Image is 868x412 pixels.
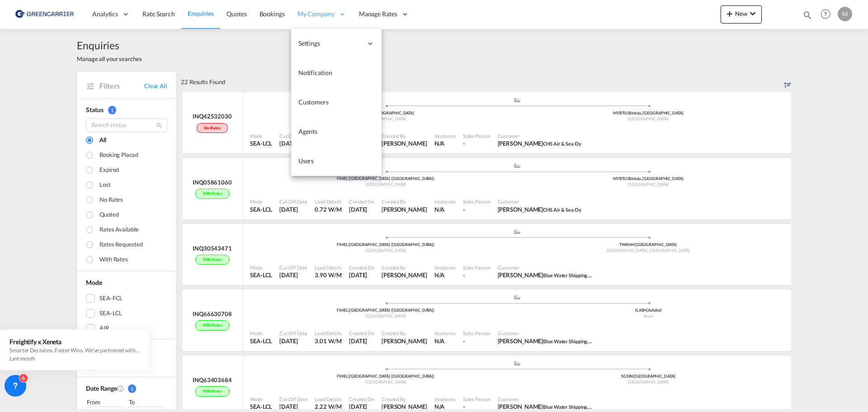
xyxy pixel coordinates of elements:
div: Blue Water Shipping Oy [498,337,593,345]
div: Sales Person [463,133,491,139]
div: Created By [382,133,427,139]
div: With rates [195,320,229,331]
div: CHS Air & Sea Oy [498,139,581,147]
span: Eemil Kaaresmaa Blue Water Shipping Oy [498,337,595,345]
span: Blue Water Shipping Oy [543,337,595,345]
span: [GEOGRAPHIC_DATA] [365,182,406,187]
span: Bookings [259,10,285,18]
div: Eemil Kaaresmaa [382,337,427,345]
div: Created By [382,198,427,205]
div: Incoterms [434,396,456,403]
span: CHS Air & Sea Oy [543,141,581,147]
div: 22 Results Found [181,72,225,92]
span: | [348,176,349,181]
div: 3.90 W/M [315,271,342,279]
div: M [838,7,852,21]
div: Help [818,6,838,23]
md-checkbox: cargowise [86,362,167,371]
span: Blue Water Shipping Oy [543,271,595,279]
span: Blue Water Shipping Oy [543,403,595,410]
md-icon: icon-chevron-down [747,8,758,19]
div: Cut Off Date [279,396,307,403]
div: Settings [291,29,382,58]
span: [DATE] [349,206,367,213]
span: [PERSON_NAME] [382,206,427,213]
span: [GEOGRAPHIC_DATA] [365,313,406,318]
span: Agents [298,128,317,135]
img: 176147708aff11ef8735f72d97dca5a8.png [14,4,75,24]
span: Analytics [92,9,118,19]
md-icon: Created On [117,385,124,392]
div: Blue Water Shipping Oy [498,271,593,279]
div: Jonas Willman [382,139,427,147]
md-icon: assets/icons/custom/ship-fill.svg [512,163,523,168]
md-icon: assets/icons/custom/ship-fill.svg [512,98,523,102]
span: Quotes [226,10,246,18]
span: [PERSON_NAME] [382,140,427,147]
div: INQ42532030No rates assets/icons/custom/ship-fill.svgassets/icons/custom/roll-o-plane.svgOriginHa... [181,92,791,158]
div: SEA-LCL [250,271,272,279]
a: Customers [291,88,382,117]
span: [PERSON_NAME] [382,271,427,279]
div: INQ05861060 [193,178,232,186]
span: [DATE] [279,140,297,147]
div: INQ05861060With rates assets/icons/custom/ship-fill.svgassets/icons/custom/roll-o-plane.svgOrigin... [181,158,791,224]
div: INQ66630708With rates assets/icons/custom/ship-fill.svgassets/icons/custom/roll-o-plane.svgOrigin... [181,289,791,355]
span: Notification [298,69,332,76]
md-checkbox: SEA-FCL [86,294,167,303]
span: [DATE] [279,337,297,345]
div: 13 Aug 2025 [279,139,307,147]
span: Jonas Willman CHS Air & Sea Oy [498,140,581,147]
div: CHS Air & Sea Oy [498,205,581,213]
span: [GEOGRAPHIC_DATA] [365,116,406,121]
span: [GEOGRAPHIC_DATA] [628,116,669,121]
a: Agents [291,117,382,147]
div: Created On [349,198,374,205]
span: [GEOGRAPHIC_DATA] [365,379,406,384]
span: Rate Search [142,10,175,18]
div: Lost [99,180,111,190]
div: Incoterms [434,198,456,205]
div: 3.01 W/M [315,337,342,345]
div: Quoted [99,210,118,220]
span: Status [86,106,103,114]
div: 2.22 W/M [315,403,342,411]
span: FIHEL [GEOGRAPHIC_DATA] ([GEOGRAPHIC_DATA]) [337,374,434,379]
span: Filters [99,81,144,91]
span: ILASH Ashdod [635,308,661,313]
span: [DATE] [279,403,297,410]
div: Sales Person [463,330,491,336]
div: To [128,398,168,407]
div: Load Details [315,330,342,336]
div: Niklas Åström [382,403,427,411]
span: [GEOGRAPHIC_DATA], [GEOGRAPHIC_DATA] [607,248,690,253]
div: Rates Requested [99,240,143,250]
md-icon: assets/icons/custom/ship-fill.svg [512,361,523,365]
div: INQ66630708 [193,310,232,318]
span: Settings [298,39,363,48]
div: Load Details [315,198,342,205]
div: Mode [250,198,272,205]
span: Niklas Åström Blue Water Shipping Oy [498,403,595,410]
span: | [348,308,349,313]
div: Customer [498,396,593,403]
div: 5 Aug 2025 [349,337,374,345]
div: INQ30543471With rates assets/icons/custom/ship-fill.svgassets/icons/custom/roll-o-plane.svgOrigin... [181,224,791,290]
span: | [627,110,628,115]
span: [GEOGRAPHIC_DATA] [628,379,669,384]
div: Blue Water Shipping Oy [498,403,593,411]
md-checkbox: SEA-LCL [86,309,167,318]
div: Customer [498,198,581,205]
div: 8 Aug 2025 [279,271,307,279]
span: 1 [128,384,136,393]
div: Created On [349,396,374,403]
span: [PERSON_NAME] [382,337,427,345]
span: Customers [298,98,329,106]
div: Incoterms [434,330,456,336]
span: | [635,242,636,247]
div: Sales Person [463,198,491,205]
span: - [463,271,465,279]
div: Eemil Kaaresmaa [382,271,427,279]
div: Cut Off Date [279,198,307,205]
